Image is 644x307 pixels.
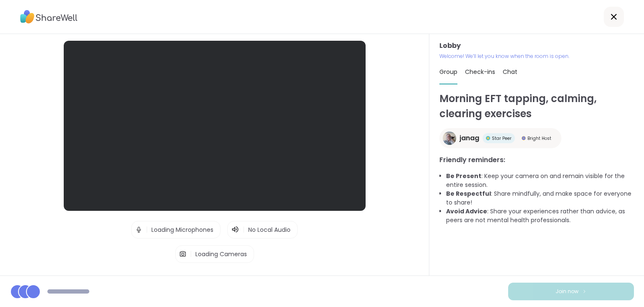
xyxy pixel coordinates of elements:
[439,52,634,60] p: Welcome! We’ll let you know when the room is open.
[179,246,187,262] img: Camera
[168,270,262,287] button: Test speaker and microphone
[446,172,634,189] li: : Keep your camera on and remain visible for the entire session.
[439,128,561,148] a: janagjanagStar PeerStar PeerBright HostBright Host
[446,207,487,215] b: Avoid Advice
[465,68,495,76] span: Check-ins
[439,41,634,51] h3: Lobby
[556,288,579,295] span: Join now
[446,207,634,225] li: : Share your experiences rather than advice, as peers are not mental health professionals.
[439,68,457,76] span: Group
[527,135,551,142] span: Bright Host
[582,289,587,294] img: ShareWell Logomark
[446,189,491,198] b: Be Respectful
[522,136,526,140] img: Bright Host
[443,131,456,145] img: janag
[439,155,634,165] h3: Friendly reminders:
[486,136,490,140] img: Star Peer
[508,283,634,300] button: Join now
[135,221,143,238] img: Microphone
[446,189,634,207] li: : Share mindfully, and make space for everyone to share!
[190,246,192,262] span: |
[460,133,479,143] span: janag
[492,135,512,142] span: Star Peer
[439,91,634,121] h1: Morning EFT tapping, calming, clearing exercises
[248,226,291,234] span: No Local Audio
[503,68,517,76] span: Chat
[20,7,78,26] img: ShareWell Logo
[243,225,245,235] span: |
[151,226,213,234] span: Loading Microphones
[195,250,247,258] span: Loading Cameras
[171,275,258,282] span: Test speaker and microphone
[446,172,481,180] b: Be Present
[146,221,148,238] span: |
